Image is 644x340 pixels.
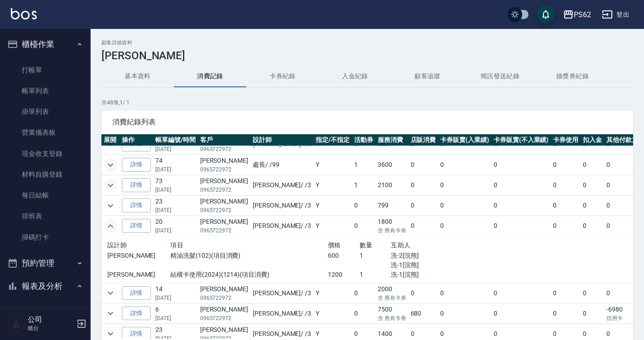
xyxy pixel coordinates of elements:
[491,216,551,236] td: 0
[153,303,198,323] td: 6
[352,175,375,195] td: 1
[313,196,352,216] td: Y
[155,227,196,235] p: [DATE]
[313,134,352,146] th: 指定/不指定
[250,196,313,216] td: [PERSON_NAME] / /3
[200,206,248,214] p: 0965722972
[409,216,438,236] td: 0
[4,206,87,227] a: 排班表
[101,40,633,46] h2: 顧客詳細資料
[491,196,551,216] td: 0
[250,303,313,323] td: [PERSON_NAME] / /3
[409,283,438,303] td: 0
[28,324,74,332] p: 櫃台
[250,155,313,175] td: 處長 / /99
[537,5,555,24] button: save
[28,315,74,324] h5: 公司
[198,134,250,146] th: 客戶
[409,134,438,146] th: 店販消費
[112,118,622,127] span: 消費紀錄列表
[4,122,87,143] a: 營業儀表板
[375,303,409,323] td: 7500
[375,216,409,236] td: 1800
[200,227,248,235] p: 0965722972
[122,219,151,233] a: 詳情
[11,8,37,19] img: Logo
[581,283,604,303] td: 0
[581,303,604,323] td: 0
[464,66,536,87] button: 簡訊發送紀錄
[328,251,360,260] p: 600
[328,241,341,249] span: 價格
[581,155,604,175] td: 0
[104,179,117,192] button: expand row
[391,260,485,270] p: 洗-1[浣熊]
[352,303,375,323] td: 0
[250,283,313,303] td: [PERSON_NAME] / /3
[170,241,183,249] span: 項目
[200,145,248,153] p: 0965722972
[104,199,117,212] button: expand row
[378,227,406,235] p: 含 舊有卡券
[409,303,438,323] td: 680
[551,216,581,236] td: 0
[391,241,410,249] span: 互助人
[551,155,581,175] td: 0
[174,66,246,87] button: 消費記錄
[391,270,485,279] p: 洗-1[浣熊]
[198,283,250,303] td: [PERSON_NAME]
[170,251,328,260] p: 精油洗髮(102)(項目消費)
[107,251,170,260] p: [PERSON_NAME]
[438,155,491,175] td: 0
[198,196,250,216] td: [PERSON_NAME]
[391,66,464,87] button: 顧客追蹤
[4,60,87,80] a: 打帳單
[438,283,491,303] td: 0
[122,158,151,172] a: 詳情
[409,155,438,175] td: 0
[438,175,491,195] td: 0
[153,134,198,146] th: 帳單編號/時間
[155,206,196,214] p: [DATE]
[581,175,604,195] td: 0
[352,134,375,146] th: 活動券
[438,216,491,236] td: 0
[122,178,151,192] a: 詳情
[4,274,87,298] button: 報表及分析
[352,283,375,303] td: 0
[313,155,352,175] td: Y
[246,66,319,87] button: 卡券紀錄
[378,294,406,302] p: 含 舊有卡券
[155,145,196,153] p: [DATE]
[409,196,438,216] td: 0
[200,186,248,194] p: 0965722972
[101,99,633,107] p: 共 48 筆, 1 / 1
[104,219,117,233] button: expand row
[438,303,491,323] td: 0
[581,134,604,146] th: 扣入金
[104,307,117,320] button: expand row
[198,303,250,323] td: [PERSON_NAME]
[375,283,409,303] td: 2000
[352,155,375,175] td: 1
[4,251,87,275] button: 預約管理
[4,164,87,185] a: 材料自購登錄
[360,270,391,279] p: 1
[155,314,196,322] p: [DATE]
[155,294,196,302] p: [DATE]
[360,241,373,249] span: 數量
[153,155,198,175] td: 74
[153,283,198,303] td: 14
[375,155,409,175] td: 3600
[559,5,595,24] button: PS62
[328,270,360,279] p: 1200
[313,303,352,323] td: Y
[581,216,604,236] td: 0
[551,303,581,323] td: 0
[155,165,196,174] p: [DATE]
[375,196,409,216] td: 799
[378,314,406,322] p: 含 舊有卡券
[375,134,409,146] th: 服務消費
[120,134,153,146] th: 操作
[4,227,87,248] a: 掃碼打卡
